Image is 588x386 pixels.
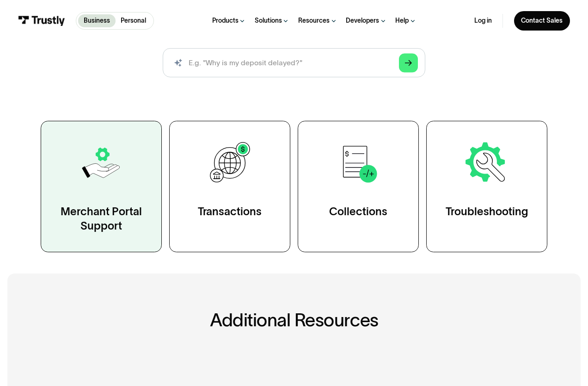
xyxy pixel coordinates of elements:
[395,17,409,25] div: Help
[255,17,282,25] div: Solutions
[346,17,379,25] div: Developers
[426,121,547,252] a: Troubleshooting
[121,16,146,26] p: Personal
[163,48,425,77] input: search
[169,121,290,252] a: Transactions
[163,48,425,77] form: Search
[446,205,528,219] div: Troubleshooting
[329,205,387,219] div: Collections
[18,16,65,26] img: Trustly Logo
[78,14,115,27] a: Business
[212,17,239,25] div: Products
[298,121,419,252] a: Collections
[514,11,570,30] a: Contact Sales
[198,205,262,219] div: Transactions
[32,310,557,330] h2: Additional Resources
[298,17,330,25] div: Resources
[41,121,162,252] a: Merchant Portal Support
[84,16,110,26] p: Business
[59,205,143,234] div: Merchant Portal Support
[116,14,152,27] a: Personal
[474,17,492,25] a: Log in
[521,17,563,25] div: Contact Sales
